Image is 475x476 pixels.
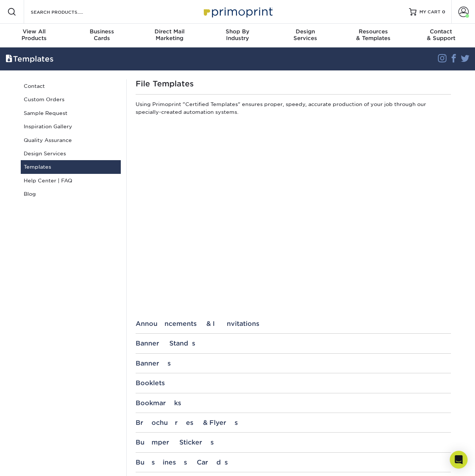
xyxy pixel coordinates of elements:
[68,28,136,35] span: Business
[450,451,468,469] div: Open Intercom Messenger
[136,439,451,446] div: Bumper Stickers
[203,28,271,42] div: Industry
[136,79,451,88] h1: File Templates
[136,28,203,35] span: Direct Mail
[136,399,451,407] div: Bookmarks
[136,24,203,47] a: Direct MailMarketing
[419,9,441,15] span: MY CART
[339,28,407,35] span: Resources
[21,93,121,106] a: Custom Orders
[21,174,121,187] a: Help Center | FAQ
[21,187,121,201] a: Blog
[136,419,451,426] div: Brochures & Flyers
[136,100,451,119] p: Using Primoprint "Certified Templates" ensures proper, speedy, accurate production of your job th...
[136,360,451,367] div: Banners
[136,379,451,387] div: Booklets
[30,7,102,16] input: SEARCH PRODUCTS.....
[21,120,121,133] a: Inspiration Gallery
[407,28,475,35] span: Contact
[442,9,445,14] span: 0
[200,4,275,20] img: Primoprint
[2,453,63,473] iframe: Google Customer Reviews
[136,28,203,42] div: Marketing
[272,28,339,42] div: Services
[339,28,407,42] div: & Templates
[21,160,121,173] a: Templates
[136,459,451,466] div: Business Cards
[407,28,475,42] div: & Support
[272,28,339,35] span: Design
[21,106,121,120] a: Sample Request
[136,320,451,327] div: Announcements & Invitations
[407,24,475,47] a: Contact& Support
[21,79,121,93] a: Contact
[203,28,271,35] span: Shop By
[68,24,136,47] a: BusinessCards
[68,28,136,42] div: Cards
[136,340,451,347] div: Banner Stands
[339,24,407,47] a: Resources& Templates
[272,24,339,47] a: DesignServices
[203,24,271,47] a: Shop ByIndustry
[21,147,121,160] a: Design Services
[21,133,121,147] a: Quality Assurance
